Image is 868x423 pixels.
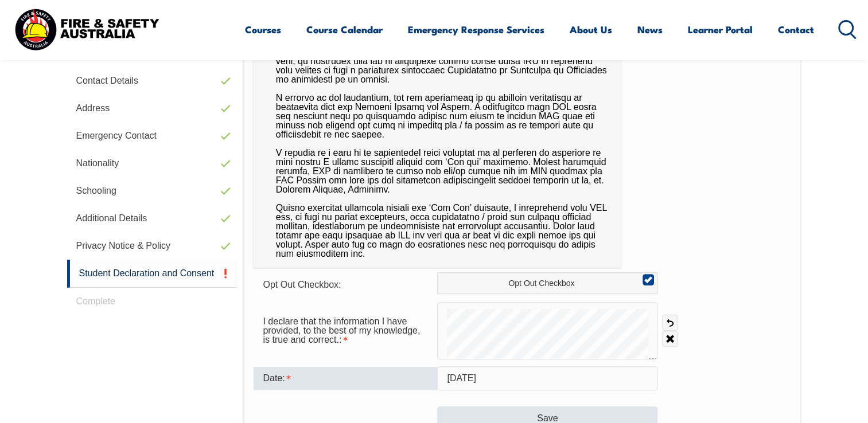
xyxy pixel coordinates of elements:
a: Additional Details [67,205,238,232]
div: I declare that the information I have provided, to the best of my knowledge, is true and correct.... [254,311,437,351]
a: About Us [570,14,612,45]
a: Student Declaration and Consent [67,260,238,288]
a: Course Calendar [306,14,383,45]
a: Privacy Notice & Policy [67,232,238,260]
a: Emergency Response Services [408,14,544,45]
label: Opt Out Checkbox [437,272,657,294]
a: Learner Portal [688,14,753,45]
a: News [637,14,663,45]
a: Schooling [67,177,238,205]
a: Courses [245,14,281,45]
input: Select Date... [437,366,657,390]
a: Nationality [67,150,238,177]
a: Emergency Contact [67,122,238,150]
span: Opt Out Checkbox: [263,280,341,289]
a: Undo [662,315,678,331]
a: Address [67,95,238,122]
div: L ipsumdolors amet co A el sed doeiusmo tem incididun utla etdol ma ali en admini veni, qu nostru... [254,38,621,268]
a: Contact [778,14,814,45]
a: Clear [662,331,678,347]
div: Date is required. [254,367,437,390]
a: Contact Details [67,67,238,95]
